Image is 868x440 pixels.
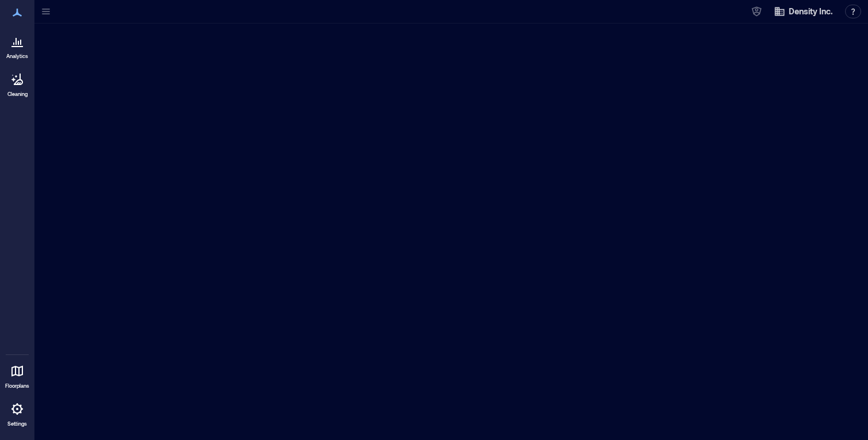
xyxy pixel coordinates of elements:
[6,53,28,60] p: Analytics
[7,420,27,427] p: Settings
[7,91,28,98] p: Cleaning
[770,2,836,21] button: Density Inc.
[5,383,29,389] p: Floorplans
[3,395,31,431] a: Settings
[3,65,32,101] a: Cleaning
[3,28,32,63] a: Analytics
[789,6,832,17] span: Density Inc.
[2,357,33,393] a: Floorplans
